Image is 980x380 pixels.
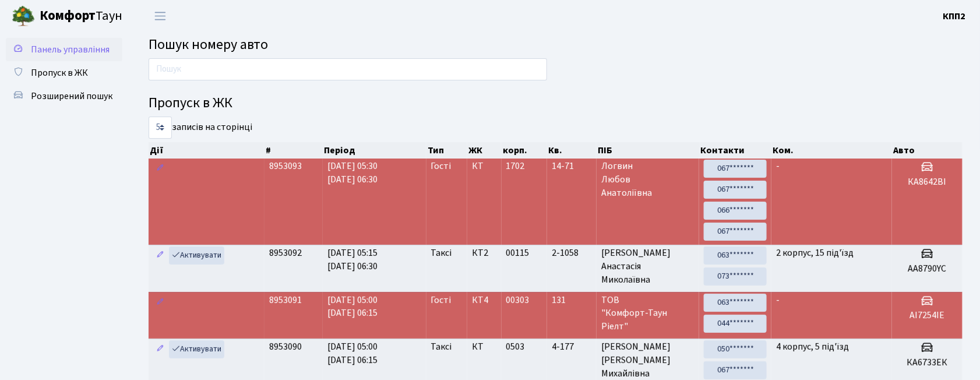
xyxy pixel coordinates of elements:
[506,340,525,353] span: 0503
[943,10,966,23] b: КПП2
[327,247,378,273] span: [DATE] 05:15 [DATE] 06:30
[149,117,172,139] select: записів на сторінці
[552,247,592,260] span: 2-1058
[431,247,452,260] span: Таксі
[506,247,530,259] span: 00115
[31,90,112,103] span: Розширений пошук
[472,294,497,307] span: КТ4
[426,142,468,159] th: Тип
[897,310,958,321] h5: АI7254IE
[6,61,122,85] a: Пропуск в ЖК
[149,58,547,80] input: Пошук
[323,142,426,159] th: Період
[472,340,497,354] span: КТ
[327,340,378,367] span: [DATE] 05:00 [DATE] 06:15
[269,340,302,353] span: 8953090
[6,85,122,108] a: Розширений пошук
[467,142,502,159] th: ЖК
[601,247,695,287] span: [PERSON_NAME] Анастасія Миколаївна
[153,160,167,178] a: Редагувати
[552,294,592,307] span: 131
[149,117,252,139] label: записів на сторінці
[506,294,530,307] span: 00303
[431,160,452,173] span: Гості
[40,6,96,25] b: Комфорт
[40,6,122,26] span: Таун
[776,340,849,353] span: 4 корпус, 5 під'їзд
[897,357,958,368] h5: КА6733ЕК
[269,160,302,173] span: 8953093
[552,340,592,354] span: 4-177
[431,340,452,354] span: Таксі
[12,5,35,28] img: logo.png
[269,294,302,307] span: 8953091
[153,340,167,358] a: Редагувати
[776,160,780,173] span: -
[772,142,892,159] th: Ком.
[31,66,88,79] span: Пропуск в ЖК
[327,160,378,186] span: [DATE] 05:30 [DATE] 06:30
[265,142,323,159] th: #
[31,43,110,56] span: Панель управління
[897,177,958,188] h5: КА8642ВІ
[776,247,854,259] span: 2 корпус, 15 під'їзд
[472,247,497,260] span: КТ2
[892,142,963,159] th: Авто
[472,160,497,173] span: КТ
[169,247,224,265] a: Активувати
[149,142,265,159] th: Дії
[146,6,175,26] button: Переключити навігацію
[601,160,695,200] span: Логвин Любов Анатоліївна
[601,294,695,334] span: ТОВ "Комфорт-Таун Ріелт"
[547,142,597,159] th: Кв.
[552,160,592,173] span: 14-71
[700,142,772,159] th: Контакти
[897,263,958,275] h5: АА8790YC
[327,294,378,320] span: [DATE] 05:00 [DATE] 06:15
[431,294,452,307] span: Гості
[506,160,525,173] span: 1702
[597,142,700,159] th: ПІБ
[502,142,547,159] th: корп.
[169,340,224,358] a: Активувати
[153,247,167,265] a: Редагувати
[149,34,268,55] span: Пошук номеру авто
[149,95,963,112] h4: Пропуск в ЖК
[943,9,966,23] a: КПП2
[153,294,167,312] a: Редагувати
[776,294,780,307] span: -
[6,38,122,61] a: Панель управління
[269,247,302,259] span: 8953092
